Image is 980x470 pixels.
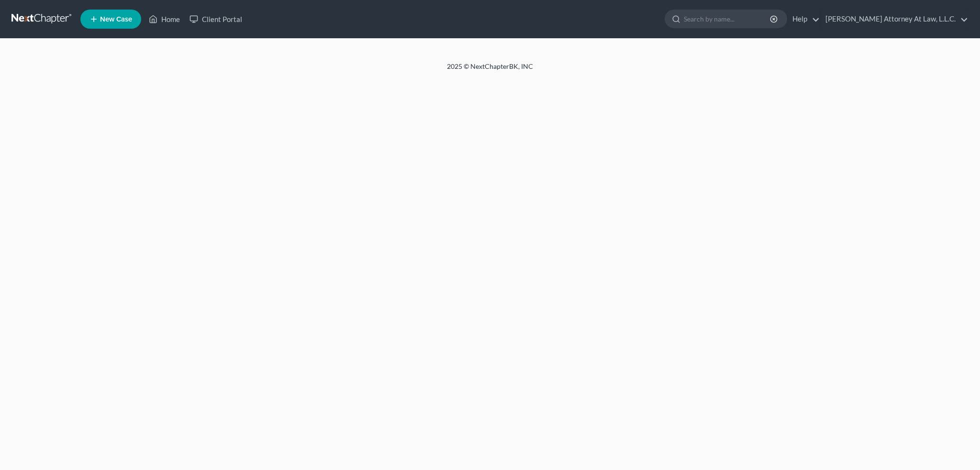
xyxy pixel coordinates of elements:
a: Client Portal [185,11,247,28]
div: 2025 © NextChapterBK, INC [217,62,763,79]
a: Help [788,11,820,28]
a: [PERSON_NAME] Attorney At Law, L.L.C. [821,11,968,28]
span: New Case [100,16,132,23]
input: Search by name... [684,10,771,28]
a: Home [144,11,185,28]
